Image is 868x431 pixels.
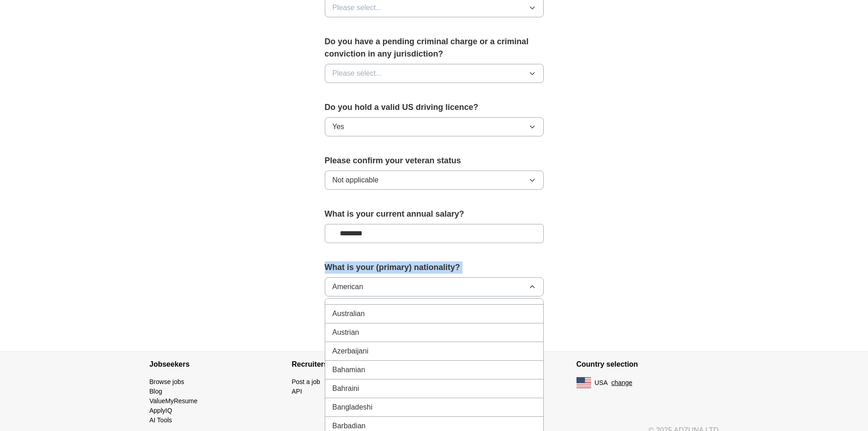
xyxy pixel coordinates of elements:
[325,155,544,167] label: Please confirm your veteran status
[150,416,172,424] a: AI Tools
[325,208,544,220] label: What is your current annual salary?
[595,378,608,388] span: USA
[333,364,365,375] span: Bahamian
[325,117,544,136] button: Yes
[325,101,544,114] label: Do you hold a valid US driving licence?
[325,36,544,60] label: Do you have a pending criminal charge or a criminal conviction in any jurisdiction?
[325,64,544,83] button: Please select...
[333,121,344,132] span: Yes
[150,388,162,395] a: Blog
[150,397,198,405] a: ValueMyResume
[150,407,172,414] a: ApplyIQ
[333,2,382,13] span: Please select...
[292,388,302,395] a: API
[333,281,364,292] span: American
[150,378,184,385] a: Browse jobs
[333,308,365,319] span: Australian
[577,377,591,388] img: US flag
[611,378,632,388] button: change
[333,402,373,413] span: Bangladeshi
[325,261,544,274] label: What is your (primary) nationality?
[292,378,320,385] a: Post a job
[325,171,544,190] button: Not applicable
[577,352,719,377] h4: Country selection
[333,383,359,394] span: Bahraini
[333,175,379,186] span: Not applicable
[333,68,382,79] span: Please select...
[333,327,359,338] span: Austrian
[325,277,544,296] button: American
[333,346,369,357] span: Azerbaijani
